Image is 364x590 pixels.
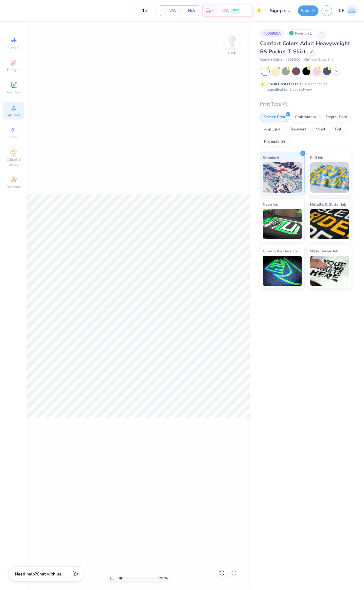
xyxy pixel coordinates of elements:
[263,248,297,254] span: Glow in the Dark Ink
[3,157,24,167] span: Clipart & logos
[339,5,358,17] a: KE
[310,162,349,193] img: Puff Ink
[260,125,284,134] div: Applique
[133,5,157,16] input: – –
[222,8,229,14] span: N/A
[298,5,319,16] button: Save
[8,112,20,117] span: Upload
[310,248,338,254] span: Water based Ink
[260,137,289,146] div: Rhinestones
[260,29,284,37] div: # 506969A
[37,571,62,577] span: Chat with us.
[310,209,349,239] img: Metallic & Glitter Ink
[263,201,278,207] span: Neon Ink
[310,256,349,286] img: Water based Ink
[291,113,320,122] div: Embroidery
[260,57,282,62] span: Comfort Colors
[9,135,18,140] span: Greek
[226,35,238,47] img: Back
[6,90,21,95] span: Add Text
[303,57,334,62] span: Minimum Order: 24 +
[232,8,239,13] span: FREE
[346,5,358,17] img: Kent Everic Delos Santos
[287,29,315,37] div: Revision 1
[286,125,310,134] div: Transfers
[322,113,351,122] div: Digital Print
[310,154,323,161] span: Puff Ink
[183,8,195,14] span: N/A
[7,67,20,72] span: Designs
[331,125,345,134] div: Foil
[267,81,342,92] div: This color can be expedited for 5 day delivery.
[6,184,21,189] span: Decorate
[310,201,346,207] span: Metallic & Glitter Ink
[260,101,352,108] div: Print Type
[164,8,176,14] span: N/A
[263,154,279,161] span: Standard
[228,50,236,56] div: Back
[260,40,350,55] span: Comfort Colors Adult Heavyweight RS Pocket T-Shirt
[263,162,302,193] img: Standard
[15,571,37,577] strong: Need help?
[158,575,168,581] span: 195 %
[263,209,302,239] img: Neon Ink
[260,113,289,122] div: Screen Print
[267,82,299,86] strong: Fresh Prints Flash:
[7,45,21,50] span: Image AI
[265,5,295,17] input: Untitled Design
[286,57,300,62] span: # 6030CC
[263,256,302,286] img: Glow in the Dark Ink
[312,125,329,134] div: Vinyl
[339,7,345,14] span: KE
